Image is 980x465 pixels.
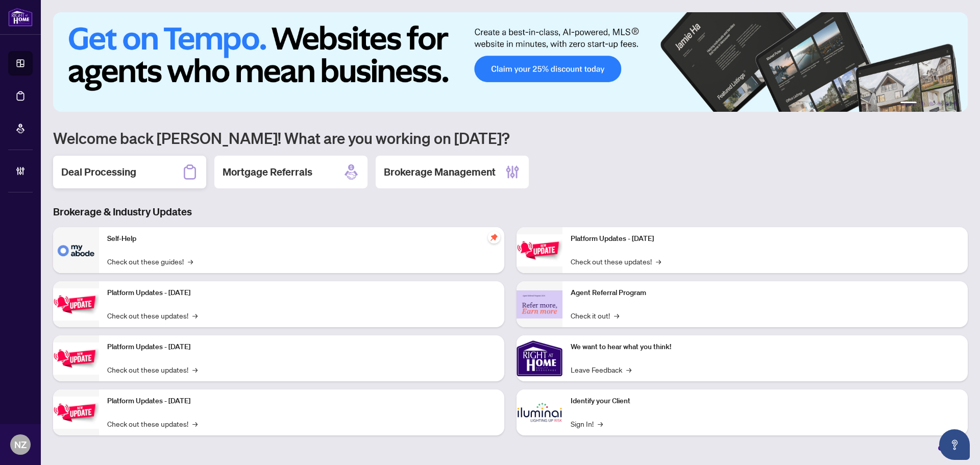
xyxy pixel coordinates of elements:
[571,396,960,407] p: Identify your Client
[107,418,198,429] a: Check out these updates!→
[53,342,99,375] img: Platform Updates - July 21, 2025
[61,165,136,179] h2: Deal Processing
[53,227,99,273] img: Self-Help
[900,102,917,106] button: 1
[107,233,496,244] p: Self-Help
[571,418,603,429] a: Sign In!→
[939,429,970,460] button: Open asap
[14,437,27,452] span: NZ
[921,102,925,106] button: 2
[188,256,193,267] span: →
[929,102,933,106] button: 3
[107,341,496,353] p: Platform Updates - [DATE]
[488,231,500,243] span: pushpin
[53,288,99,321] img: Platform Updates - September 16, 2025
[614,310,619,321] span: →
[53,128,968,148] h1: Welcome back [PERSON_NAME]! What are you working on [DATE]?
[571,310,619,321] a: Check it out!→
[223,165,312,179] h2: Mortgage Referrals
[517,234,562,266] img: Platform Updates - June 23, 2025
[8,8,33,27] img: logo
[107,364,198,375] a: Check out these updates!→
[517,335,562,381] img: We want to hear what you think!
[571,341,960,353] p: We want to hear what you think!
[107,396,496,407] p: Platform Updates - [DATE]
[626,364,631,375] span: →
[656,256,661,267] span: →
[937,102,941,106] button: 4
[945,102,949,106] button: 5
[107,310,198,321] a: Check out these updates!→
[571,256,661,267] a: Check out these updates!→
[192,418,198,429] span: →
[571,364,631,375] a: Leave Feedback→
[517,290,562,319] img: Agent Referral Program
[571,233,960,244] p: Platform Updates - [DATE]
[107,256,193,267] a: Check out these guides!→
[517,389,562,435] img: Identify your Client
[192,310,198,321] span: →
[384,165,496,179] h2: Brokerage Management
[192,364,198,375] span: →
[953,102,958,106] button: 6
[107,287,496,299] p: Platform Updates - [DATE]
[53,397,99,429] img: Platform Updates - July 8, 2025
[571,287,960,299] p: Agent Referral Program
[53,12,968,112] img: Slide 0
[53,205,968,219] h3: Brokerage & Industry Updates
[598,418,603,429] span: →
